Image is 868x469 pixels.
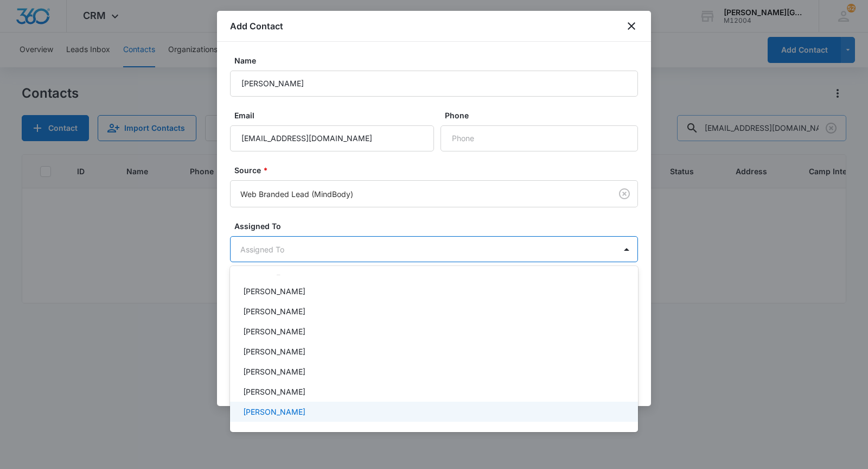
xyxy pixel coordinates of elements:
p: [PERSON_NAME] [243,306,305,317]
p: [PERSON_NAME] [243,386,305,397]
p: [PERSON_NAME] [243,406,305,417]
p: [PERSON_NAME] [243,346,305,357]
p: [PERSON_NAME] [243,326,305,337]
p: [PERSON_NAME] [243,286,305,297]
p: [PERSON_NAME] [243,366,305,377]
